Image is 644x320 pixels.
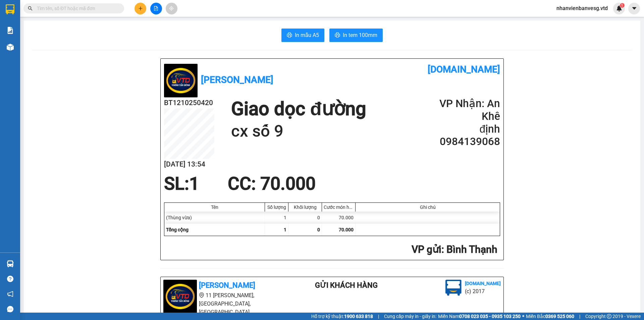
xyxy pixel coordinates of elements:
span: VP gửi [412,243,441,255]
span: file-add [154,6,158,11]
img: logo.jpg [164,64,198,97]
img: logo.jpg [445,280,462,296]
span: Miền Nam [438,313,521,320]
b: Gửi khách hàng [315,281,378,289]
h1: Giao dọc đường [231,97,366,121]
span: 1 [284,227,286,232]
span: SL: [164,173,189,194]
span: | [378,313,379,320]
span: Tổng cộng [166,227,189,232]
span: ⚪️ [522,315,524,318]
span: aim [169,6,174,11]
h2: định [420,123,500,136]
button: caret-down [628,3,640,14]
strong: 0708 023 035 - 0935 103 250 [459,314,521,319]
span: plus [138,6,143,11]
button: printerIn mẫu A5 [281,29,324,42]
span: environment [199,292,204,298]
span: printer [287,32,292,39]
input: Tìm tên, số ĐT hoặc mã đơn [37,5,116,12]
span: 0 [317,227,320,232]
div: Tên [166,204,263,210]
span: printer [335,32,340,39]
button: aim [166,3,177,14]
h2: 0984139068 [420,135,500,148]
div: Ghi chú [357,204,498,210]
b: [DOMAIN_NAME] [465,281,501,286]
div: 70.000 [322,212,356,224]
span: notification [7,291,13,297]
img: warehouse-icon [7,44,14,51]
span: copyright [607,314,611,319]
span: nhanvienbanvesg.vtd [551,4,613,12]
b: [PERSON_NAME] [201,74,273,85]
span: 1 [621,3,623,8]
span: In tem 100mm [343,31,377,39]
div: 1 [265,212,288,224]
strong: 1900 633 818 [344,314,373,319]
span: Miền Bắc [526,313,574,320]
button: plus [135,3,146,14]
span: 1 [189,173,199,194]
button: file-add [150,3,162,14]
div: Cước món hàng [324,204,354,210]
span: Hỗ trợ kỹ thuật: [311,313,373,320]
sup: 1 [620,3,625,8]
div: CC : 70.000 [224,174,320,194]
h2: VP Nhận: An Khê [420,97,500,123]
button: printerIn tem 100mm [329,29,383,42]
span: search [28,6,33,11]
span: message [7,306,13,312]
h1: cx số 9 [231,121,366,142]
div: 0 [288,212,322,224]
img: logo.jpg [163,280,197,313]
span: caret-down [631,5,637,11]
img: logo-vxr [6,4,14,14]
div: Số lượng [267,204,286,210]
b: [PERSON_NAME] [199,281,255,289]
b: [DOMAIN_NAME] [428,64,500,75]
h2: BT1210250420 [164,97,214,108]
img: solution-icon [7,27,14,34]
div: Khối lượng [290,204,320,210]
img: icon-new-feature [616,5,622,11]
span: In mẫu A5 [295,31,319,39]
li: (c) 2017 [465,287,501,295]
h2: [DATE] 13:54 [164,159,214,170]
span: 70.000 [339,227,354,232]
span: | [579,313,580,320]
strong: 0369 525 060 [545,314,574,319]
div: (Thùng vừa) [164,212,265,224]
img: warehouse-icon [7,260,14,267]
span: question-circle [7,276,13,282]
h2: : Bình Thạnh [164,243,497,257]
span: Cung cấp máy in - giấy in: [384,313,436,320]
